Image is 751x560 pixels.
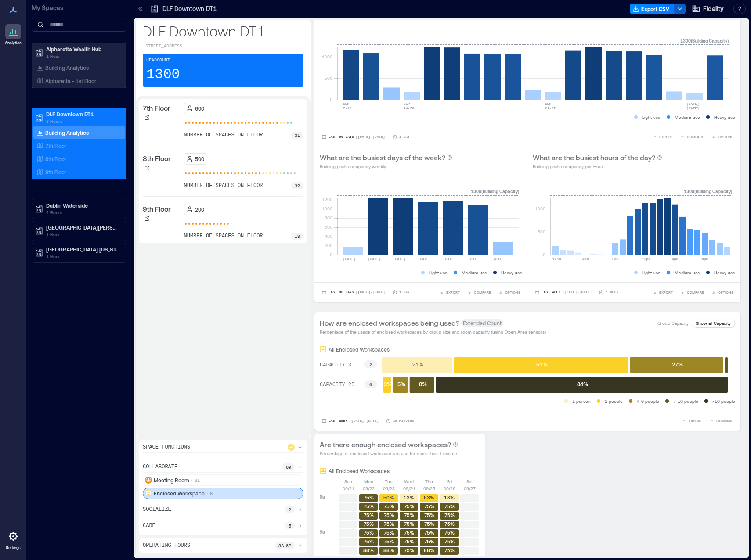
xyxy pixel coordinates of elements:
p: What are the busiest days of the week? [320,152,445,163]
span: COMPARE [687,134,704,140]
p: DLF Downtown DT1 [162,4,217,13]
p: All Enclosed Workspaces [329,467,390,474]
text: 8am [612,257,619,261]
text: 88% [363,547,374,553]
p: 200 [195,206,204,213]
p: Alpharetta Wealth Hub [46,46,120,53]
p: Percentage of the usage of enclosed workspaces by group size and room capacity (using Open Area s... [320,328,546,335]
p: 2 [289,506,291,513]
text: 75% [384,512,394,518]
p: 1 Floor [46,253,120,260]
span: COMPARE [687,290,704,295]
text: [DATE] [443,257,456,261]
p: 09/24 [403,485,415,492]
p: 7th Floor [143,103,170,113]
p: number of spaces on floor [184,182,263,189]
p: Meeting Room [154,477,189,484]
p: 09/27 [464,485,476,492]
button: Last 90 Days |[DATE]-[DATE] [320,133,387,141]
p: 8a - 6p [278,542,291,549]
text: [DATE] [393,257,406,261]
span: EXPORT [659,290,673,295]
p: Heavy use [714,269,735,276]
button: EXPORT [437,288,462,297]
p: 8th Floor [45,155,66,162]
text: 12pm [642,257,650,261]
p: 7-10 people [673,398,698,405]
text: [DATE] [468,257,481,261]
text: 3 % [384,381,392,387]
p: Percentage of enclosed workspaces in use for more than 1 minute [320,450,458,457]
p: 09/23 [383,485,395,492]
p: Enclosed Workspace [154,490,205,497]
span: EXPORT [446,290,460,295]
text: SEP [343,102,350,106]
text: 75% [424,530,434,535]
p: Sat [466,478,473,485]
text: 75% [404,503,414,509]
button: OPTIONS [709,133,735,141]
text: 75% [424,521,434,527]
p: Building Analytics [45,129,89,136]
text: 75% [444,547,455,553]
text: 88% [383,547,394,553]
p: Are there enough enclosed workspaces? [320,439,451,450]
text: 75% [444,530,455,535]
p: Sun [344,478,352,485]
p: Show all Capacity [696,319,731,327]
text: 21 % [412,361,423,367]
text: 51 % [536,361,547,367]
p: [GEOGRAPHIC_DATA][PERSON_NAME] [46,224,120,231]
p: Analytics [5,40,22,46]
p: Building peak occupancy weekly [320,163,452,170]
p: Medium use [675,269,700,276]
p: Medium use [462,269,487,276]
p: My Spaces [32,4,126,12]
text: 75% [364,503,374,509]
button: Export CSV [630,4,675,14]
text: 12am [552,257,561,261]
button: COMPARE [708,416,735,425]
p: Building Analytics [45,64,89,71]
p: 7th Floor [45,142,66,149]
text: 75% [444,503,455,509]
text: 75% [404,530,414,535]
text: [DATE] [686,106,699,110]
text: [DATE] [686,102,699,106]
text: [DATE] [418,257,431,261]
p: >10 people [712,398,735,405]
p: Dublin Waterside [46,202,120,209]
p: 09/25 [423,485,435,492]
button: EXPORT [680,416,704,425]
text: 75% [404,538,414,544]
p: 09/21 [343,485,354,492]
text: 8pm [702,257,708,261]
tspan: 800 [325,215,332,220]
text: [DATE] [343,257,356,261]
p: How are enclosed workspaces being used? [320,318,459,328]
text: 88% [424,547,434,553]
text: SEP [404,102,410,106]
p: [STREET_ADDRESS] [143,43,303,50]
p: Light use [642,114,661,121]
p: Wed [404,478,414,485]
p: DLF Downtown DT1 [46,111,120,118]
button: OPTIONS [709,288,735,297]
span: EXPORT [689,418,702,424]
span: COMPARE [716,418,733,424]
button: COMPARE [465,288,493,297]
p: 500 [195,155,204,162]
p: Settings [6,545,21,550]
p: 1 Floor [46,53,120,60]
tspan: 600 [325,224,332,230]
text: CAPACITY 3 [320,362,351,368]
p: 09/22 [363,485,375,492]
p: 1 person [572,398,591,405]
text: 75% [384,521,394,527]
p: Operating Hours [143,542,190,549]
tspan: 0 [543,252,545,257]
tspan: 200 [325,243,332,248]
p: [GEOGRAPHIC_DATA] [US_STATE] [46,246,120,253]
text: 75% [444,521,455,527]
a: Settings [3,526,24,553]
